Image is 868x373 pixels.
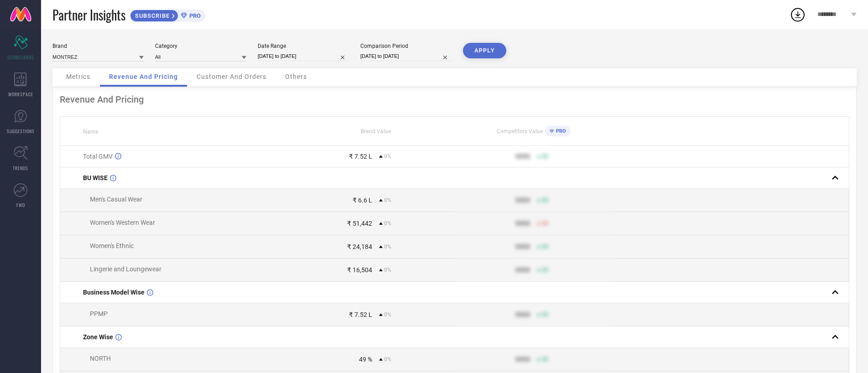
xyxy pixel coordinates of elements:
[90,355,111,362] span: NORTH
[542,153,548,160] span: 50
[542,197,548,203] span: 50
[285,73,307,80] span: Others
[347,220,372,227] div: ₹ 51,442
[60,94,849,105] div: Revenue And Pricing
[90,265,161,273] span: Lingerie and Loungewear
[90,219,155,226] span: Women's Western Wear
[790,6,806,23] div: Open download list
[384,243,391,250] span: 0%
[13,165,28,171] span: TRENDS
[353,197,372,204] div: ₹ 6.6 L
[90,310,108,317] span: PPMP
[360,52,452,61] input: Select comparison period
[384,153,391,160] span: 0%
[361,128,391,135] span: Brand Value
[359,356,372,363] div: 49 %
[52,5,125,24] span: Partner Insights
[83,129,98,135] span: Name
[384,267,391,273] span: 0%
[16,202,25,208] span: FWD
[130,12,172,19] span: SUBSCRIBE
[258,43,349,49] div: Date Range
[109,73,178,80] span: Revenue And Pricing
[7,128,35,135] span: SUGGESTIONS
[515,266,530,274] div: 9999
[497,128,543,135] span: Competitors Value
[515,243,530,250] div: 9999
[360,43,452,49] div: Comparison Period
[83,333,113,341] span: Zone Wise
[90,196,142,203] span: Men's Casual Wear
[7,54,34,61] span: SCORECARDS
[197,73,266,80] span: Customer And Orders
[83,153,113,160] span: Total GMV
[384,220,391,227] span: 0%
[542,311,548,318] span: 50
[542,220,548,227] span: 50
[463,43,506,58] button: APPLY
[384,311,391,318] span: 0%
[554,128,566,134] span: PRO
[515,153,530,160] div: 9999
[130,7,205,22] a: SUBSCRIBEPRO
[347,266,372,274] div: ₹ 16,504
[83,289,145,296] span: Business Model Wise
[515,197,530,204] div: 9999
[52,43,144,49] div: Brand
[258,52,349,61] input: Select date range
[349,311,372,318] div: ₹ 7.52 L
[90,242,134,249] span: Women's Ethnic
[8,91,33,98] span: WORKSPACE
[187,12,201,19] span: PRO
[83,174,108,181] span: BU WISE
[349,153,372,160] div: ₹ 7.52 L
[515,356,530,363] div: 9999
[347,243,372,250] div: ₹ 24,184
[542,267,548,273] span: 50
[542,243,548,250] span: 50
[384,197,391,203] span: 0%
[384,356,391,363] span: 0%
[155,43,246,49] div: Category
[66,73,90,80] span: Metrics
[515,220,530,227] div: 9999
[515,311,530,318] div: 9999
[542,356,548,363] span: 50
